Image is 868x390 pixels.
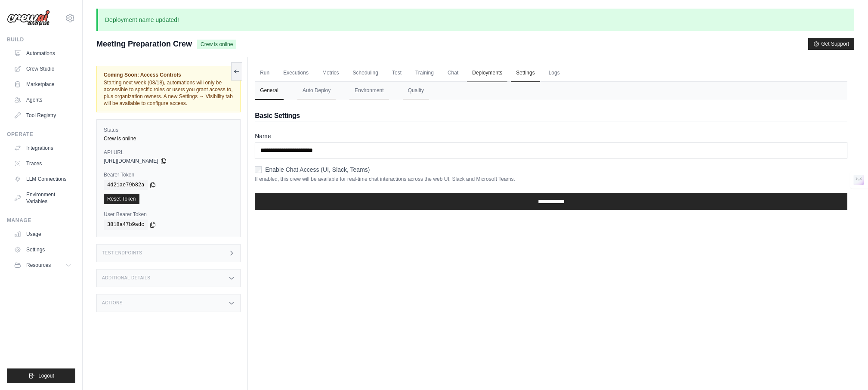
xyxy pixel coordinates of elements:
a: Test [387,64,407,82]
a: Automations [10,46,75,60]
a: Settings [511,64,540,82]
span: Crew is online [197,40,236,49]
a: Agents [10,93,75,107]
h3: Actions [102,300,123,306]
button: Get Support [808,38,854,50]
a: Logs [544,64,565,82]
label: API URL [104,149,233,156]
a: Settings [10,243,75,257]
a: Training [410,64,439,82]
h2: Basic Settings [255,111,847,121]
a: Metrics [317,64,344,82]
span: Logout [38,372,54,379]
button: Resources [10,258,75,272]
div: Crew is online [104,135,233,142]
a: Integrations [10,141,75,155]
a: Scheduling [348,64,383,82]
a: Environment Variables [10,188,75,208]
button: General [255,82,284,100]
a: Traces [10,157,75,170]
div: Manage [7,217,75,224]
p: Deployment name updated! [96,9,854,31]
span: [URL][DOMAIN_NAME] [104,158,158,164]
button: Auto Deploy [297,82,336,100]
div: Build [7,36,75,43]
span: Resources [26,262,51,269]
a: LLM Connections [10,172,75,186]
button: Quality [403,82,429,100]
code: 4d21ae79b82a [104,180,148,190]
label: Enable Chat Access (UI, Slack, Teams) [265,165,370,174]
a: Chat [442,64,463,82]
h3: Test Endpoints [102,251,142,256]
a: Reset Token [104,194,139,204]
label: Status [104,127,233,133]
a: Crew Studio [10,62,75,76]
label: Bearer Token [104,171,233,178]
span: Meeting Preparation Crew [96,38,192,50]
a: Tool Registry [10,108,75,122]
div: Operate [7,131,75,138]
button: Logout [7,368,75,383]
a: Usage [10,227,75,241]
span: Starting next week (08/18), automations will only be accessible to specific roles or users you gr... [104,80,233,106]
code: 3818a47b9adc [104,220,148,230]
button: Environment [349,82,389,100]
a: Deployments [467,64,507,82]
a: Executions [278,64,314,82]
a: Run [255,64,275,82]
p: If enabled, this crew will be available for real-time chat interactions across the web UI, Slack ... [255,176,847,183]
a: Marketplace [10,77,75,91]
label: User Bearer Token [104,211,233,218]
img: Logo [7,10,50,26]
span: Coming Soon: Access Controls [104,71,233,78]
h3: Additional Details [102,275,150,281]
label: Name [255,132,847,140]
nav: Tabs [255,82,847,100]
